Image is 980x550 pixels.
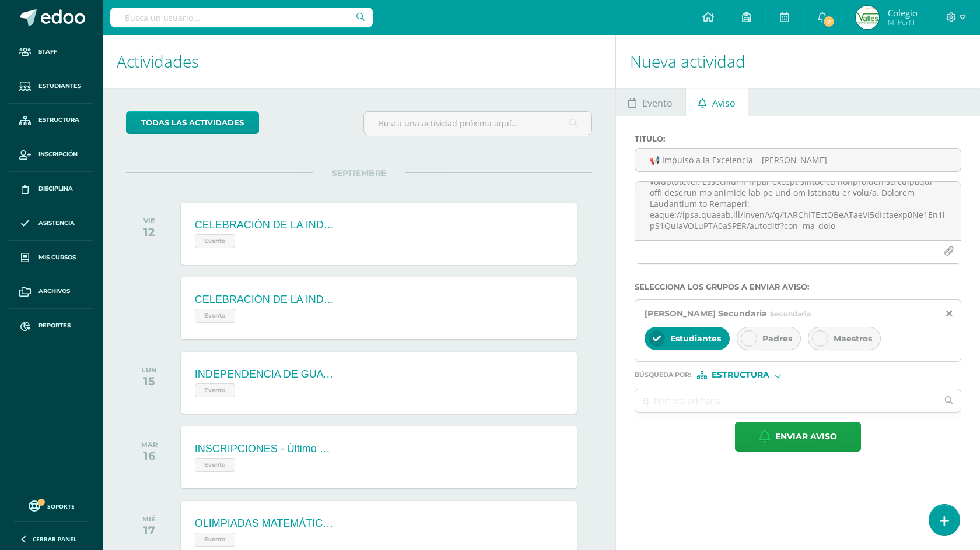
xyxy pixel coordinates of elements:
span: Inscripción [38,150,78,159]
a: Reportes [9,309,93,343]
div: 16 [141,449,157,463]
img: 6662caab5368120307d9ba51037d29bc.png [856,6,879,29]
div: LUN [142,366,156,374]
span: Disciplina [38,184,73,193]
div: 15 [142,374,156,388]
a: Evento [616,88,685,116]
span: Estructura [712,372,769,378]
a: Estructura [9,104,93,138]
a: Estudiantes [9,69,93,104]
span: Colegio [888,7,918,19]
span: Evento [642,89,673,117]
div: MAR [141,440,157,449]
div: CELEBRACIÓN DE LA INDEPENDENCIA [195,294,335,306]
span: Reportes [38,321,71,330]
span: 7 [822,15,835,28]
span: Staff [38,47,57,57]
span: Mis cursos [38,253,76,262]
div: INDEPENDENCIA DE GUATEMALA - Asueto [195,368,335,380]
textarea: Loremipsumd, sitametco adi el sedd eiusmo tempor in utlaboreetd ma aliquaenim ad mi Veniamquis no... [635,182,961,240]
span: Aviso [712,89,736,117]
label: Titulo : [635,135,961,143]
div: CELEBRACIÓN DE LA INDEPENDENCIA - Asiste todo el colegio [195,219,335,231]
span: Evento [195,234,235,248]
span: SEPTIEMBRE [313,168,405,178]
input: Busca un usuario... [110,8,373,27]
div: 17 [142,523,156,537]
input: Ej. Primero primaria [635,389,938,412]
h1: Nueva actividad [630,35,966,88]
span: Secundaria [770,309,811,318]
div: MIÉ [142,515,156,523]
div: VIE [143,217,155,225]
a: todas las Actividades [126,111,259,134]
span: Evento [195,383,235,397]
span: Búsqueda por : [635,372,691,378]
a: Archivos [9,274,93,309]
span: Padres [762,333,792,344]
div: OLIMPIADAS MATEMÁTICAS - Segunda Ronda [195,517,335,530]
input: Busca una actividad próxima aquí... [364,112,591,135]
button: Enviar aviso [735,422,861,452]
a: Mis cursos [9,241,93,275]
a: Soporte [14,498,89,513]
div: INSCRIPCIONES - Último día para realizar el proceso de Reinscripción ORDINARIA [195,443,335,455]
span: Evento [195,458,235,472]
div: 12 [143,225,155,239]
span: Mi Perfil [888,17,918,27]
span: Evento [195,309,235,323]
a: Aviso [686,88,748,116]
span: [PERSON_NAME] Secundaria [645,308,767,319]
span: Asistencia [38,218,75,228]
a: Staff [9,35,93,69]
h1: Actividades [117,35,601,88]
a: Disciplina [9,172,93,206]
span: Estudiantes [38,82,81,91]
a: Asistencia [9,206,93,241]
span: Archivos [38,287,70,296]
span: Estructura [38,115,79,125]
span: Maestros [834,333,872,344]
span: Enviar aviso [775,422,837,451]
a: Inscripción [9,137,93,172]
span: Cerrar panel [33,535,77,543]
span: Estudiantes [670,333,721,344]
input: Titulo [635,149,961,171]
label: Selecciona los grupos a enviar aviso : [635,283,961,291]
span: Evento [195,533,235,547]
span: Soporte [47,502,75,510]
div: [object Object] [697,371,785,379]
